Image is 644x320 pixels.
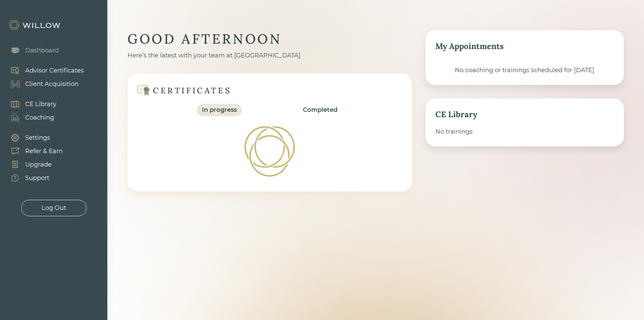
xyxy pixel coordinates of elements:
[202,105,237,115] div: In progress
[3,97,56,111] a: CE Library
[435,40,614,52] div: My Appointments
[3,77,84,91] a: Client Acquisition
[3,158,63,171] a: Upgrade
[3,131,63,144] a: Settings
[42,203,66,213] div: Log Out
[3,44,59,57] a: Dashboard
[153,85,231,96] div: CERTIFICATES
[8,20,62,31] img: Willow
[127,51,412,60] div: Here’s the latest with your team at [GEOGRAPHIC_DATA]
[25,113,54,122] div: Coaching
[25,133,50,142] div: Settings
[435,127,614,136] div: No trainings
[3,144,63,158] a: Refer & Earn
[25,46,59,55] div: Dashboard
[435,108,614,121] div: CE Library
[3,64,84,77] a: Advisor Certificates
[25,147,63,156] div: Refer & Earn
[25,80,78,89] div: Client Acquisition
[25,174,49,183] div: Support
[303,105,337,115] div: Completed
[25,100,56,109] div: CE Library
[25,160,52,169] div: Upgrade
[127,30,412,48] div: GOOD AFTERNOON
[435,66,614,75] div: No coaching or trainings scheduled for [DATE]
[25,66,84,75] div: Advisor Certificates
[3,111,56,124] a: Coaching
[240,122,300,181] img: Loading!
